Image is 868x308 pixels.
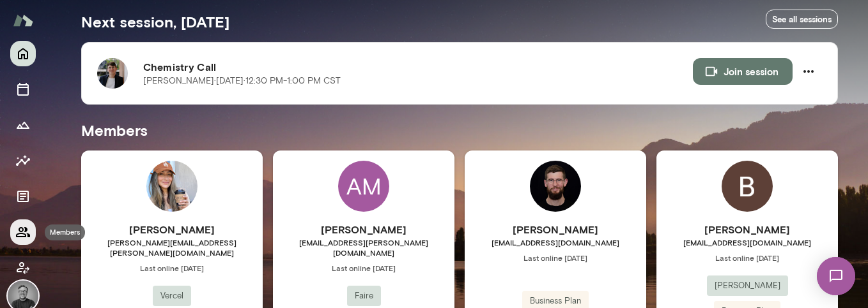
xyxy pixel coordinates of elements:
[81,263,263,273] span: Last online [DATE]
[146,161,198,212] img: Genny Dee
[81,237,263,258] span: [PERSON_NAME][EMAIL_ADDRESS][PERSON_NAME][DOMAIN_NAME]
[81,222,263,237] h6: [PERSON_NAME]
[153,290,191,302] span: Vercel
[522,295,589,307] span: Business Plan
[722,161,773,212] img: Ben Walker
[273,237,454,258] span: [EMAIL_ADDRESS][PERSON_NAME][DOMAIN_NAME]
[10,255,36,281] button: Client app
[10,219,36,245] button: Members
[347,290,381,302] span: Faire
[10,148,36,173] button: Insights
[10,184,36,209] button: Documents
[465,253,646,263] span: Last online [DATE]
[10,41,36,66] button: Home
[656,237,838,247] span: [EMAIL_ADDRESS][DOMAIN_NAME]
[707,279,788,292] span: [PERSON_NAME]
[143,59,693,75] h6: Chemistry Call
[81,11,229,32] h5: Next session, [DATE]
[273,222,454,237] h6: [PERSON_NAME]
[143,75,341,87] p: [PERSON_NAME] · [DATE] · 12:30 PM-1:00 PM CST
[465,237,646,247] span: [EMAIL_ADDRESS][DOMAIN_NAME]
[338,161,389,212] div: AM
[81,120,838,140] h5: Members
[10,77,36,102] button: Sessions
[13,8,33,33] img: Mento
[693,58,793,85] button: Join session
[273,263,454,273] span: Last online [DATE]
[656,222,838,237] h6: [PERSON_NAME]
[656,253,838,263] span: Last online [DATE]
[766,10,838,29] a: See all sessions
[10,112,36,138] button: Growth Plan
[45,224,85,240] div: Members
[530,161,581,212] img: Joey Cordes
[465,222,646,237] h6: [PERSON_NAME]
